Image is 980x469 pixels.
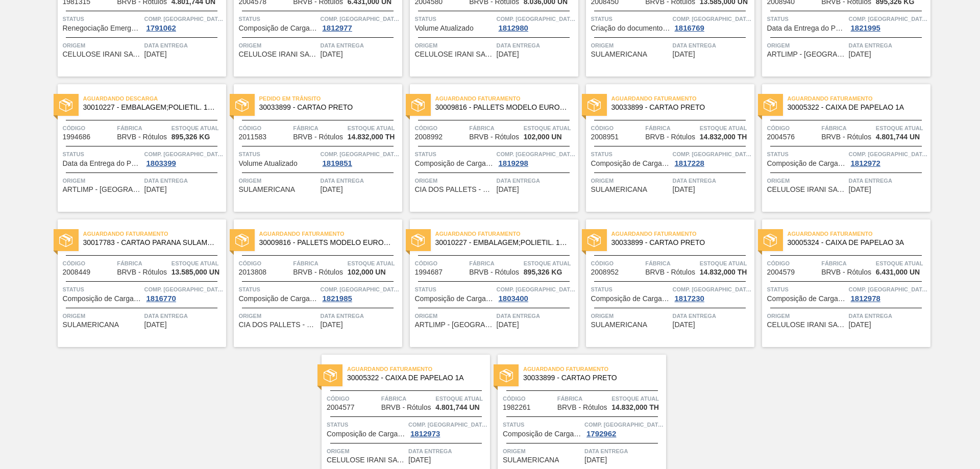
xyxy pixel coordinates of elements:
[767,295,846,303] span: Composição de Carga Aceita
[63,321,119,329] span: SULAMERICANA
[239,268,267,276] span: 2013808
[497,294,530,303] div: 1803400
[63,24,142,32] span: Renegociação Emergencial de Pedido Recusada
[767,321,846,329] span: CELULOSE IRANI SA - INDAIATUBA (SP)
[700,133,747,141] span: 14.832,000 TH
[557,393,609,404] span: Fábrica
[767,51,846,58] span: ARTLIMP - SÃO PAULO (SP)
[415,284,494,294] span: Status
[673,14,752,24] span: Comp. Carga
[767,284,846,294] span: Status
[469,268,519,276] span: BRVB - Rótulos
[497,149,576,167] a: Comp. [GEOGRAPHIC_DATA]1819298
[849,149,928,167] a: Comp. [GEOGRAPHIC_DATA]1812972
[239,51,318,58] span: CELULOSE IRANI SA - INDAIATUBA (SP)
[591,133,619,141] span: 2008951
[435,404,479,411] span: 4.801,744 UN
[50,219,226,347] a: statusAguardando Faturamento30017783 - CARTAO PARANA SULAMERICANACódigo2008449FábricaBRVB - Rótul...
[117,258,169,268] span: Fábrica
[584,419,664,438] a: Comp. [GEOGRAPHIC_DATA]1792962
[767,123,819,133] span: Código
[611,393,664,404] span: Estoque atual
[235,98,249,112] img: status
[324,369,337,382] img: status
[239,123,291,133] span: Código
[591,123,643,133] span: Código
[503,393,555,404] span: Código
[50,84,226,212] a: statusAguardando Descarga30010227 - EMBALAGEM;POLIETIL. 100X70X006;;07575 ROCódigo1994686FábricaB...
[591,160,670,167] span: Composição de Carga Aceita
[171,133,210,141] span: 895,326 KG
[788,93,930,104] span: Aguardando Faturamento
[435,393,487,404] span: Estoque atual
[321,294,354,303] div: 1821985
[497,14,576,24] span: Comp. Carga
[415,40,494,51] span: Origem
[83,104,218,111] span: 30010227 - EMBALAGEM;POLIETIL. 100X70X006;;07575 RO
[673,176,752,186] span: Data entrega
[63,14,142,24] span: Status
[645,258,697,268] span: Fábrica
[849,186,871,193] span: 02/09/2025
[239,258,291,268] span: Código
[591,149,670,159] span: Status
[293,133,343,141] span: BRVB - Rótulos
[611,104,746,111] span: 30033899 - CARTAO PRETO
[321,149,400,167] a: Comp. [GEOGRAPHIC_DATA]1819851
[144,149,224,159] span: Comp. Carga
[415,123,467,133] span: Código
[239,186,295,193] span: SULAMERICANA
[327,456,406,464] span: CELULOSE IRANI SA - INDAIATUBA (SP)
[524,133,562,141] span: 102,000 UN
[293,258,345,268] span: Fábrica
[587,234,601,247] img: status
[591,176,670,186] span: Origem
[673,321,695,329] span: 13/09/2025
[497,14,576,32] a: Comp. [GEOGRAPHIC_DATA]1812980
[239,24,318,32] span: Composição de Carga Aceita
[321,159,354,167] div: 1819851
[611,239,746,246] span: 30033899 - CARTAO PRETO
[415,321,494,329] span: ARTLIMP - SÃO PAULO (SP)
[144,176,224,186] span: Data entrega
[497,40,576,51] span: Data entrega
[321,14,400,24] span: Comp. Carga
[321,51,343,58] span: 20/08/2025
[591,186,647,193] span: SULAMERICANA
[767,149,846,159] span: Status
[767,14,846,24] span: Status
[591,311,670,321] span: Origem
[584,419,664,430] span: Comp. Carga
[578,219,754,347] a: statusAguardando Faturamento30033899 - CARTAO PRETOCódigo2008952FábricaBRVB - RótulosEstoque atua...
[239,14,318,24] span: Status
[503,419,582,430] span: Status
[673,14,752,32] a: Comp. [GEOGRAPHIC_DATA]1816769
[645,133,695,141] span: BRVB - Rótulos
[767,133,795,141] span: 2004576
[591,14,670,24] span: Status
[415,51,494,58] span: CELULOSE IRANI SA - INDAIATUBA (SP)
[876,258,928,268] span: Estoque atual
[500,369,513,382] img: status
[591,295,670,303] span: Composição de Carga Aceita
[764,234,777,247] img: status
[348,133,395,141] span: 14.832,000 TH
[239,295,318,303] span: Composição de Carga Aceita
[584,430,618,438] div: 1792962
[849,159,883,167] div: 1812972
[849,14,928,24] span: Comp. Carga
[435,104,570,111] span: 30009816 - PALLETS MODELO EUROPEO EXPO (UK) FUMIGAD
[503,404,531,411] span: 1982261
[259,229,402,239] span: Aguardando Faturamento
[435,229,578,239] span: Aguardando Faturamento
[503,430,582,438] span: Composição de Carga Aceita
[767,311,846,321] span: Origem
[63,284,142,294] span: Status
[321,321,343,329] span: 09/09/2025
[63,123,115,133] span: Código
[293,123,345,133] span: Fábrica
[321,149,400,159] span: Comp. Carga
[239,133,267,141] span: 2011583
[321,14,400,32] a: Comp. [GEOGRAPHIC_DATA]1812977
[523,364,666,374] span: Aguardando Faturamento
